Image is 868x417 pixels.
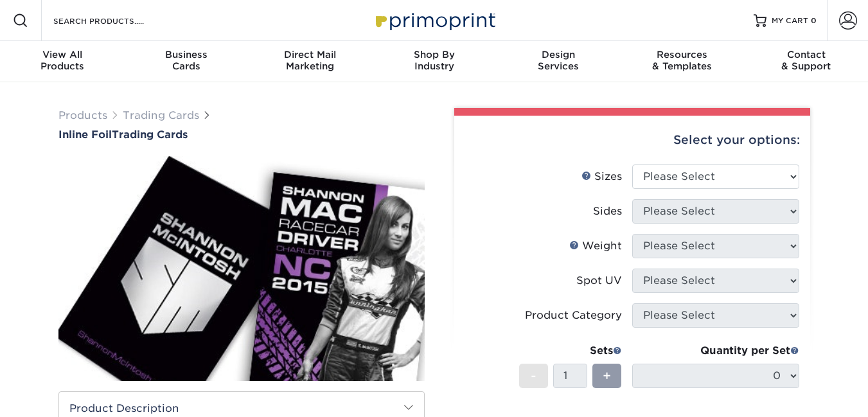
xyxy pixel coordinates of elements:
[744,49,868,72] div: & Support
[52,13,177,28] input: SEARCH PRODUCTS.....
[593,204,622,219] div: Sides
[58,129,425,141] h1: Trading Cards
[248,49,372,60] span: Direct Mail
[531,366,536,386] span: -
[58,142,425,395] img: Inline Foil 01
[372,49,496,60] span: Shop By
[123,109,199,121] a: Trading Cards
[576,273,622,288] div: Spot UV
[248,41,372,82] a: Direct MailMarketing
[58,129,425,141] a: Inline FoilTrading Cards
[58,109,107,121] a: Products
[569,238,622,254] div: Weight
[620,49,744,72] div: & Templates
[372,41,496,82] a: Shop ByIndustry
[620,49,744,60] span: Resources
[496,49,620,72] div: Services
[620,41,744,82] a: Resources& Templates
[632,343,799,359] div: Quantity per Set
[519,343,622,359] div: Sets
[744,49,868,60] span: Contact
[372,49,496,72] div: Industry
[124,49,248,60] span: Business
[525,308,622,323] div: Product Category
[496,49,620,60] span: Design
[603,366,611,386] span: +
[744,41,868,82] a: Contact& Support
[58,129,112,141] span: Inline Foil
[465,116,800,164] div: Select your options:
[124,41,248,82] a: BusinessCards
[772,15,808,26] span: MY CART
[496,41,620,82] a: DesignServices
[581,169,622,184] div: Sizes
[811,16,817,25] span: 0
[124,49,248,72] div: Cards
[370,6,499,34] img: Primoprint
[248,49,372,72] div: Marketing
